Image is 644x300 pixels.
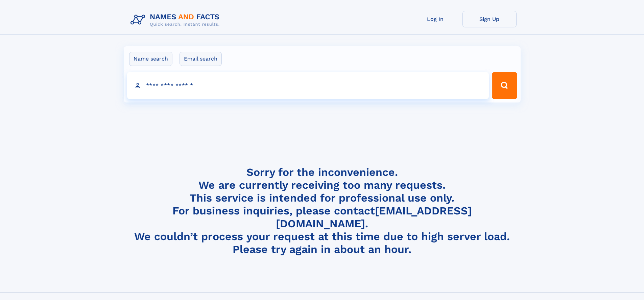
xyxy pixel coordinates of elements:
[128,11,225,29] img: Logo Names and Facts
[462,11,517,27] a: Sign Up
[128,166,517,256] h4: Sorry for the inconvenience. We are currently receiving too many requests. This service is intend...
[129,52,172,66] label: Name search
[276,204,472,230] a: [EMAIL_ADDRESS][DOMAIN_NAME]
[408,11,462,27] a: Log In
[127,72,489,99] input: search input
[492,72,517,99] button: Search Button
[180,52,222,66] label: Email search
